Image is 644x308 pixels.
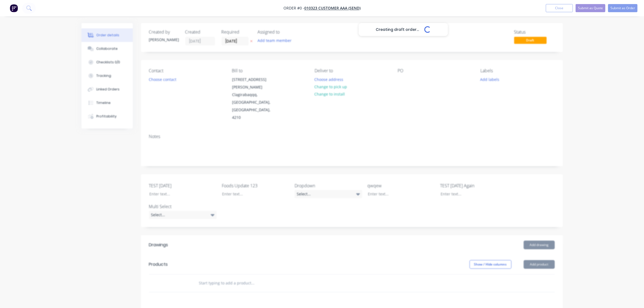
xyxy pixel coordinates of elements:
a: 010323 Customer AAA (Send) [304,6,361,11]
img: Factory [10,4,18,12]
button: Submit as Order [608,4,638,12]
button: Submit as Quote [576,4,605,12]
div: Creating draft order... [359,23,448,36]
span: Order #0 - [283,6,304,11]
button: Close [546,4,573,12]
